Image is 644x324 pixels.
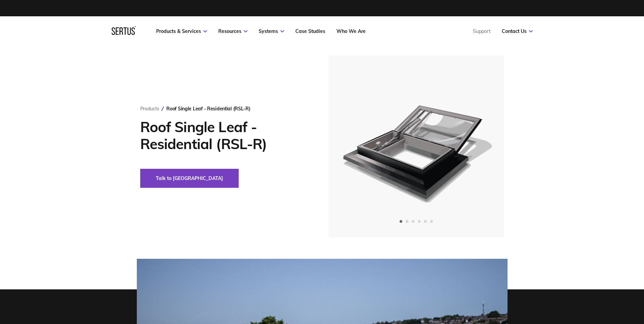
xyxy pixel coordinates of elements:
span: Go to slide 5 [424,220,427,223]
a: Support [473,28,491,34]
button: Talk to [GEOGRAPHIC_DATA] [140,169,239,188]
a: Case Studies [295,28,325,34]
a: Systems [259,28,284,34]
span: Go to slide 4 [418,220,421,223]
h1: Roof Single Leaf - Residential (RSL-R) [140,119,308,152]
span: Go to slide 6 [430,220,433,223]
a: Resources [218,28,247,34]
iframe: Chat Widget [522,245,644,324]
a: Who We Are [336,28,366,34]
span: Go to slide 2 [406,220,408,223]
a: Contact Us [502,28,533,34]
span: Go to slide 3 [412,220,415,223]
a: Products & Services [156,28,207,34]
a: Products [140,106,159,112]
